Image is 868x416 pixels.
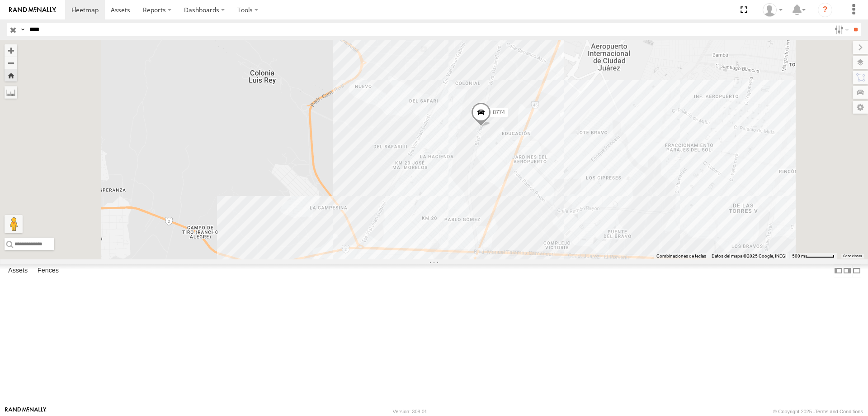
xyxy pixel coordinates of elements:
button: Zoom in [5,44,17,57]
label: Hide Summary Table [852,264,861,277]
label: Measure [5,86,17,99]
div: © Copyright 2025 - [773,409,863,414]
label: Search Query [19,23,26,36]
a: Condiciones (se abre en una nueva pestaña) [843,254,862,258]
label: Dock Summary Table to the Right [843,264,852,277]
button: Zoom Home [5,69,17,81]
span: Datos del mapa ©2025 Google, INEGI [712,253,787,258]
a: Terms and Conditions [815,409,863,414]
button: Arrastra el hombrecito naranja al mapa para abrir Street View [5,215,23,233]
button: Zoom out [5,57,17,69]
div: MANUEL HERNANDEZ [759,3,786,17]
label: Map Settings [853,101,868,114]
label: Fences [33,264,63,277]
label: Search Filter Options [831,23,850,36]
i: ? [818,3,832,17]
img: rand-logo.svg [9,7,56,13]
label: Dock Summary Table to the Left [834,264,843,277]
span: 500 m [792,253,805,258]
label: Assets [4,264,32,277]
a: Visit our Website [5,407,47,416]
div: Version: 308.01 [393,409,427,414]
span: 8774 [493,109,505,115]
button: Combinaciones de teclas [656,253,706,259]
button: Escala del mapa: 500 m por 61 píxeles [789,253,837,259]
